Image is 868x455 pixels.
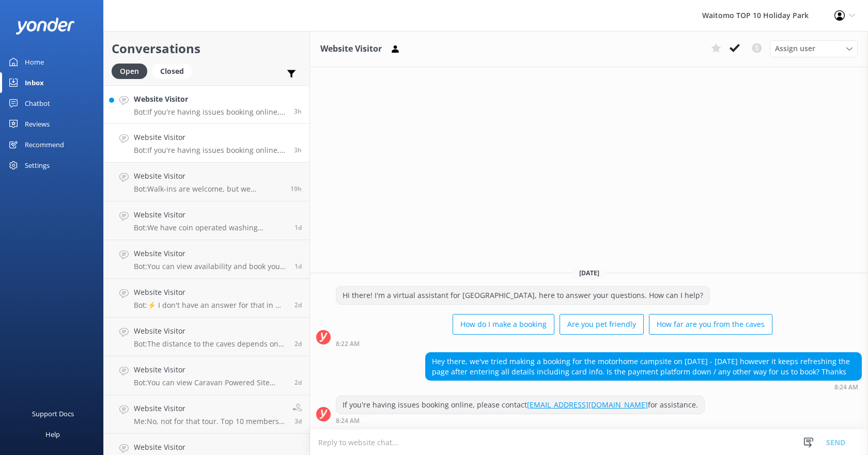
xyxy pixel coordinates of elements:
a: Website VisitorBot:⚡ I don't have an answer for that in my knowledge base. Please try and rephras... [104,279,309,318]
div: Hey there, we've tried making a booking for the motorhome campsite on [DATE] - [DATE] however it ... [426,353,861,380]
button: How do I make a booking [453,314,554,335]
div: Oct 13 2025 08:24am (UTC +13:00) Pacific/Auckland [425,383,862,390]
h3: Website Visitor [320,42,382,56]
h4: Website Visitor [134,364,287,375]
div: Oct 13 2025 08:24am (UTC +13:00) Pacific/Auckland [336,417,705,424]
a: Website VisitorBot:You can view Caravan Powered Site pricing and availability online at [URL][DOM... [104,356,309,395]
p: Bot: Walk-ins are welcome, but we recommend making a booking to avoid disappointment. You can vie... [134,184,283,194]
strong: 8:24 AM [336,418,360,424]
span: Oct 13 2025 08:24am (UTC +13:00) Pacific/Auckland [294,146,302,154]
h2: Conversations [112,39,302,58]
a: Closed [152,65,197,76]
h4: Website Visitor [134,287,287,298]
button: Are you pet friendly [560,314,644,335]
a: Website VisitorBot:If you're having issues booking online, please contact [EMAIL_ADDRESS][DOMAIN_... [104,124,309,163]
h4: Website Visitor [134,170,283,182]
div: Closed [152,64,192,79]
a: Open [112,65,152,76]
button: How far are you from the caves [649,314,772,335]
div: Oct 13 2025 08:22am (UTC +13:00) Pacific/Auckland [336,340,772,347]
a: [EMAIL_ADDRESS][DOMAIN_NAME] [527,400,648,410]
span: Oct 10 2025 08:06pm (UTC +13:00) Pacific/Auckland [295,339,302,348]
a: Website VisitorBot:Walk-ins are welcome, but we recommend making a booking to avoid disappointmen... [104,163,309,201]
h4: Website Visitor [134,248,287,259]
h4: Website Visitor [134,403,285,414]
span: Oct 12 2025 08:43am (UTC +13:00) Pacific/Auckland [295,223,302,232]
div: Reviews [25,114,50,134]
div: Help [45,424,60,445]
p: Bot: You can view availability and book your Top 10 Holiday stay on our website at [URL][DOMAIN_N... [134,262,287,271]
div: Inbox [25,72,44,93]
div: Open [112,64,147,79]
a: Website VisitorMe:No, not for that tour. Top 10 members get discounts at the BlackWater Rafting C... [104,395,309,434]
div: Chatbot [25,93,50,114]
h4: Website Visitor [134,209,287,221]
span: Oct 13 2025 08:29am (UTC +13:00) Pacific/Auckland [294,107,302,116]
div: Assign User [770,40,858,57]
span: [DATE] [573,269,606,277]
strong: 8:22 AM [336,341,360,347]
div: Support Docs [32,403,74,424]
div: Recommend [25,134,64,155]
span: Oct 11 2025 08:35pm (UTC +13:00) Pacific/Auckland [295,262,302,271]
div: Home [25,52,44,72]
span: Assign user [775,43,815,54]
span: Oct 11 2025 09:35am (UTC +13:00) Pacific/Auckland [295,301,302,309]
div: If you're having issues booking online, please contact for assistance. [336,396,704,414]
p: Bot: You can view Caravan Powered Site pricing and availability online at [URL][DOMAIN_NAME]. [134,378,287,387]
strong: 8:24 AM [834,384,858,390]
div: Hi there! I'm a virtual assistant for [GEOGRAPHIC_DATA], here to answer your questions. How can I... [336,287,709,304]
a: Website VisitorBot:You can view availability and book your Top 10 Holiday stay on our website at ... [104,240,309,279]
p: Bot: We have coin operated washing machines and dryers for guest use. Laundry is $4 per wash and ... [134,223,287,232]
span: Oct 10 2025 02:50pm (UTC +13:00) Pacific/Auckland [295,378,302,387]
p: Bot: The distance to the caves depends on the tour you’ve booked. If you’re visiting the 45-minut... [134,339,287,349]
p: Bot: If you're having issues booking online, please contact [EMAIL_ADDRESS][DOMAIN_NAME] for assi... [134,107,286,117]
img: yonder-white-logo.png [16,18,75,35]
span: Oct 10 2025 09:29am (UTC +13:00) Pacific/Auckland [295,417,302,426]
div: Settings [25,155,50,176]
h4: Website Visitor [134,132,286,143]
p: Bot: If you're having issues booking online, please contact [EMAIL_ADDRESS][DOMAIN_NAME] for assi... [134,146,286,155]
p: Bot: ⚡ I don't have an answer for that in my knowledge base. Please try and rephrase your questio... [134,301,287,310]
a: Website VisitorBot:If you're having issues booking online, please contact [EMAIL_ADDRESS][DOMAIN_... [104,85,309,124]
h4: Website Visitor [134,325,287,337]
h4: Website Visitor [134,442,287,453]
span: Oct 12 2025 04:14pm (UTC +13:00) Pacific/Auckland [290,184,302,193]
h4: Website Visitor [134,93,286,105]
a: Website VisitorBot:We have coin operated washing machines and dryers for guest use. Laundry is $4... [104,201,309,240]
p: Me: No, not for that tour. Top 10 members get discounts at the BlackWater Rafting Co, The Waitomo... [134,417,285,426]
a: Website VisitorBot:The distance to the caves depends on the tour you’ve booked. If you’re visitin... [104,318,309,356]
